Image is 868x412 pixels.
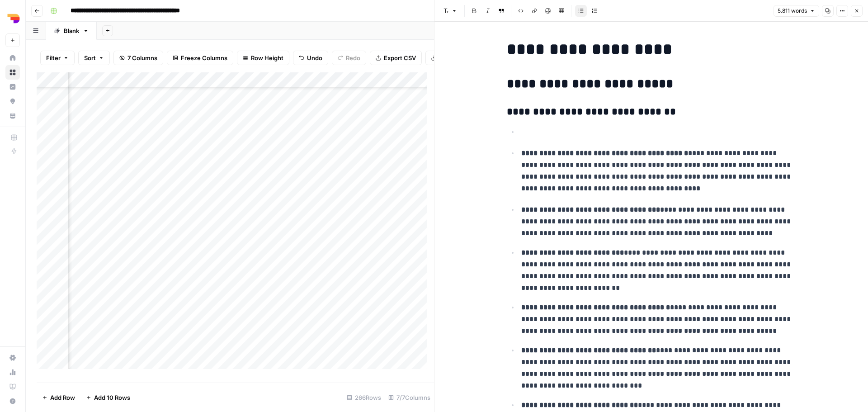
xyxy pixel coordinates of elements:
[127,53,157,62] span: 7 Columns
[84,53,96,62] span: Sort
[50,393,75,402] span: Add Row
[94,393,130,402] span: Add 10 Rows
[370,51,422,65] button: Export CSV
[46,53,61,62] span: Filter
[5,350,20,365] a: Settings
[346,53,360,62] span: Redo
[5,7,20,30] button: Workspace: Depends
[5,10,22,27] img: Depends Logo
[332,51,366,65] button: Redo
[5,365,20,379] a: Usage
[5,94,20,109] a: Opportunities
[46,22,97,40] a: Blank
[5,394,20,408] button: Help + Support
[5,51,20,65] a: Home
[167,51,233,65] button: Freeze Columns
[343,390,385,405] div: 266 Rows
[385,390,434,405] div: 7/7 Columns
[251,53,283,62] span: Row Height
[778,7,807,15] span: 5.811 words
[80,390,136,405] button: Add 10 Rows
[307,53,322,62] span: Undo
[5,379,20,394] a: Learning Hub
[78,51,110,65] button: Sort
[774,5,819,17] button: 5.811 words
[237,51,289,65] button: Row Height
[37,390,80,405] button: Add Row
[384,53,416,62] span: Export CSV
[64,26,79,35] div: Blank
[5,109,20,123] a: Your Data
[5,65,20,80] a: Browse
[293,51,328,65] button: Undo
[181,53,227,62] span: Freeze Columns
[40,51,75,65] button: Filter
[113,51,163,65] button: 7 Columns
[5,80,20,94] a: Insights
